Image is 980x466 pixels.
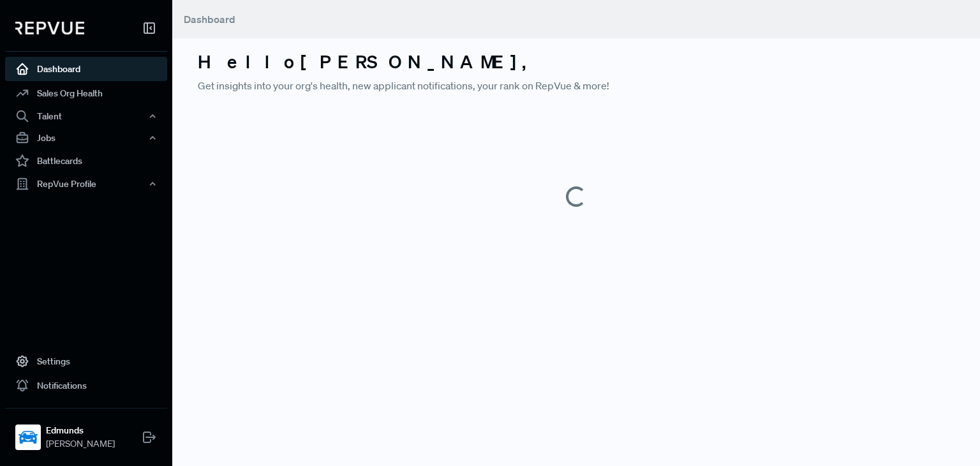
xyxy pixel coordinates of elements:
[5,149,167,173] a: Battlecards
[5,127,167,149] button: Jobs
[46,437,115,451] span: [PERSON_NAME]
[5,105,167,127] button: Talent
[5,173,167,195] button: RepVue Profile
[5,349,167,373] a: Settings
[5,81,167,105] a: Sales Org Health
[198,78,954,93] p: Get insights into your org's health, new applicant notifications, your rank on RepVue & more!
[184,13,235,26] span: Dashboard
[18,427,38,447] img: Edmunds
[198,51,954,73] h3: Hello [PERSON_NAME] ,
[15,22,84,34] img: RepVue
[5,408,167,456] a: EdmundsEdmunds[PERSON_NAME]
[46,424,115,437] strong: Edmunds
[5,373,167,398] a: Notifications
[5,57,167,81] a: Dashboard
